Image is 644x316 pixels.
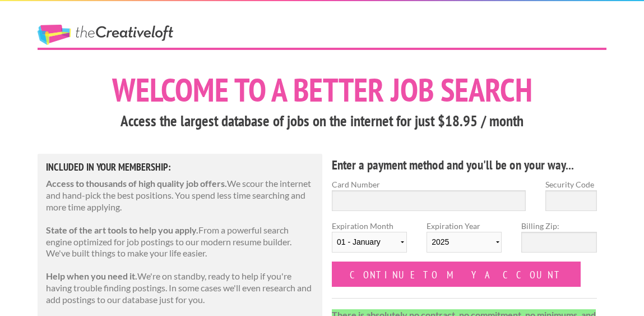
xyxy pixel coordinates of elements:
[427,232,502,253] select: Expiration Year
[46,271,314,305] p: We're on standby, ready to help if you're having trouble finding postings. In some cases we'll ev...
[332,220,407,262] label: Expiration Month
[332,232,407,253] select: Expiration Month
[46,225,314,259] p: From a powerful search engine optimized for job postings to our modern resume builder. We've buil...
[38,111,606,132] h3: Access the largest database of jobs on the internet for just $18.95 / month
[38,74,606,106] h1: Welcome to a better job search
[332,156,597,174] h4: Enter a payment method and you'll be on your way...
[427,220,502,262] label: Expiration Year
[46,178,314,213] p: We scour the internet and hand-pick the best positions. You spend less time searching and more ti...
[545,178,597,190] label: Security Code
[46,271,137,281] strong: Help when you need it.
[46,178,227,189] strong: Access to thousands of high quality job offers.
[332,262,581,287] input: Continue to my account
[46,162,314,172] h5: Included in Your Membership:
[38,25,173,45] a: The Creative Loft
[46,225,198,235] strong: State of the art tools to help you apply.
[521,220,596,232] label: Billing Zip:
[332,178,526,190] label: Card Number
